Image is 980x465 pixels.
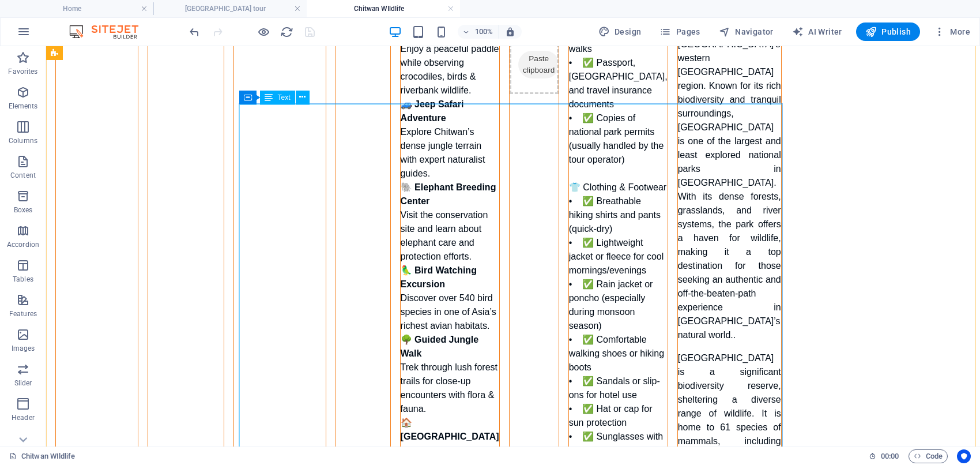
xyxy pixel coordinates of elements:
[280,25,293,39] button: reload
[909,449,948,463] button: Code
[475,25,493,39] h6: 100%
[9,102,38,111] p: Elements
[277,94,290,101] span: Text
[881,449,899,463] span: 00 00
[594,22,646,41] button: Design
[957,449,971,463] button: Usercentrics
[865,26,911,37] span: Publish
[14,205,33,215] p: Boxes
[505,27,515,37] i: On resize automatically adjust zoom level to fit chosen device.
[188,25,201,39] i: Undo: Add element (Ctrl+Z)
[458,25,499,39] button: 100%
[9,309,37,318] p: Features
[13,275,33,284] p: Tables
[472,5,513,32] span: Paste clipboard
[12,344,35,353] p: Images
[889,452,891,460] span: :
[714,22,778,41] button: Navigator
[655,22,704,41] button: Pages
[598,26,642,37] span: Design
[929,22,975,41] button: More
[594,22,646,41] div: Design (Ctrl+Alt+Y)
[869,449,899,463] h6: Session time
[153,2,307,15] h4: [GEOGRAPHIC_DATA] tour
[787,22,847,41] button: AI Writer
[10,171,36,180] p: Content
[719,26,774,37] span: Navigator
[856,22,920,41] button: Publish
[307,2,460,15] h4: Chitwan WIldlife
[8,67,37,76] p: Favorites
[187,25,201,39] button: undo
[7,240,39,249] p: Accordion
[659,26,700,37] span: Pages
[934,26,970,37] span: More
[792,26,842,37] span: AI Writer
[9,449,76,463] a: Click to cancel selection. Double-click to open Pages
[12,413,35,422] p: Header
[14,378,32,388] p: Slider
[914,449,943,463] span: Code
[66,25,153,39] img: Editor Logo
[280,25,293,39] i: Reload page
[9,136,37,145] p: Columns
